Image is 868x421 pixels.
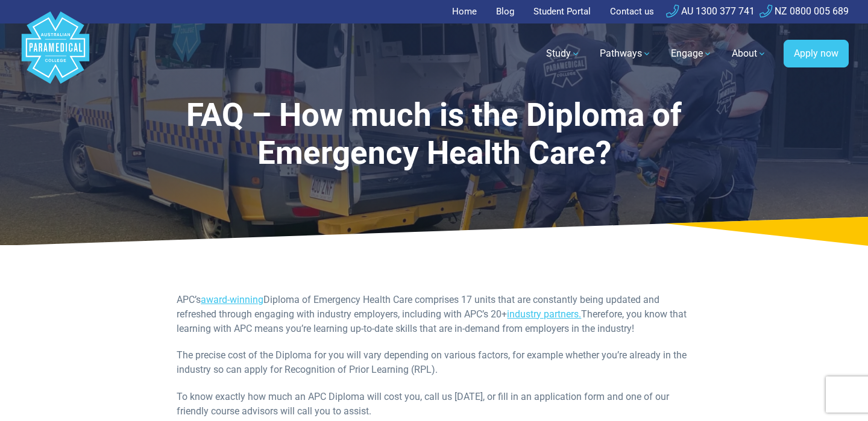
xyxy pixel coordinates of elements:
a: Apply now [784,40,849,67]
a: Pathways [593,37,659,70]
p: The precise cost of the Diploma for you will vary depending on various factors, for example wheth... [177,348,691,377]
a: Australian Paramedical College [19,23,92,84]
h1: FAQ – How much is the Diploma of Emergency Health Care? [123,96,745,173]
a: NZ 0800 005 689 [759,5,849,17]
p: APC’s Diploma of Emergency Health Care comprises 17 units that are constantly being updated and r... [177,293,691,336]
a: award-winning [201,294,263,305]
a: Study [539,37,588,70]
a: AU 1300 377 741 [666,5,755,17]
a: industry partners. [507,308,581,320]
a: About [725,37,774,70]
a: Engage [664,37,720,70]
p: To know exactly how much an APC Diploma will cost you, call us [DATE], or fill in an application ... [177,390,691,419]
